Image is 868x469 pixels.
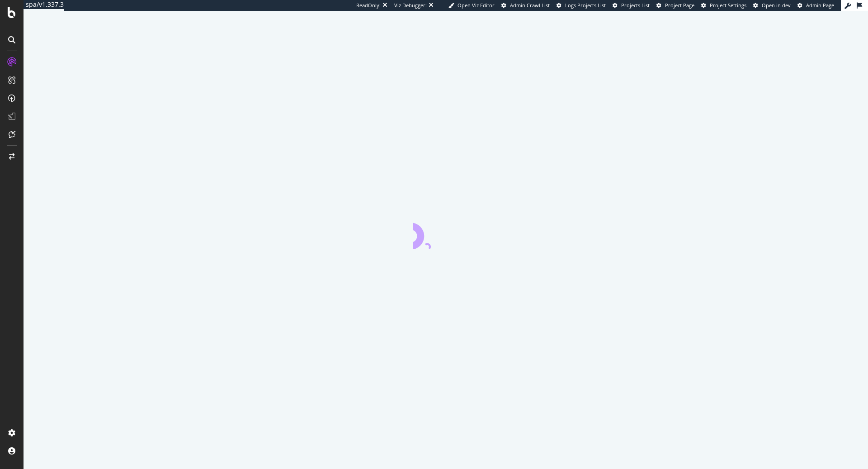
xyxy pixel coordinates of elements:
[510,2,550,9] span: Admin Crawl List
[710,2,746,9] span: Project Settings
[356,2,381,9] div: ReadOnly:
[656,2,694,9] a: Project Page
[665,2,694,9] span: Project Page
[753,2,791,9] a: Open in dev
[557,2,606,9] a: Logs Projects List
[448,2,495,9] a: Open Viz Editor
[458,2,495,9] span: Open Viz Editor
[797,2,834,9] a: Admin Page
[394,2,427,9] div: Viz Debugger:
[806,2,834,9] span: Admin Page
[565,2,606,9] span: Logs Projects List
[413,217,478,249] div: animation
[621,2,650,9] span: Projects List
[762,2,791,9] span: Open in dev
[501,2,550,9] a: Admin Crawl List
[613,2,650,9] a: Projects List
[701,2,746,9] a: Project Settings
